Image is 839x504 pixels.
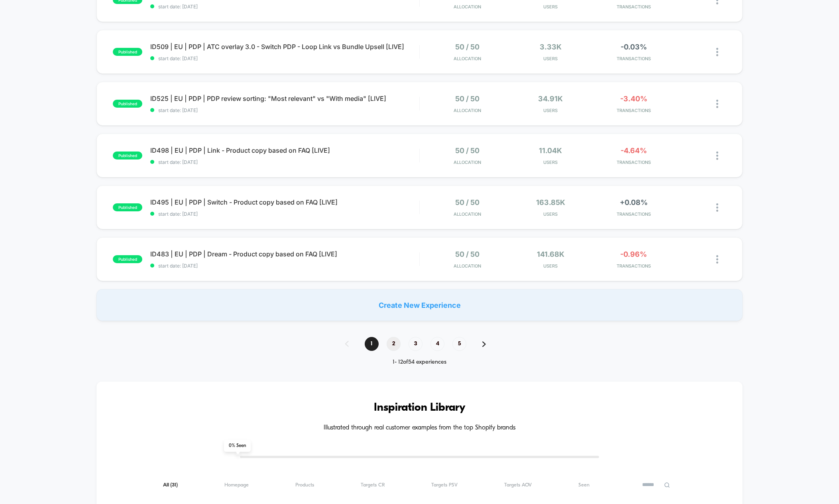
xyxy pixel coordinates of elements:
span: start date: [DATE] [150,55,419,61]
span: TRANSACTIONS [594,56,673,61]
span: Allocation [454,211,481,217]
span: 4 [430,337,444,351]
span: published [113,152,142,159]
span: -0.03% [621,43,647,51]
span: 3.33k [540,43,562,51]
span: Allocation [454,263,481,269]
span: Allocation [454,4,481,10]
span: TRANSACTIONS [594,108,673,113]
span: TRANSACTIONS [594,263,673,269]
span: Targets CR [361,482,385,488]
span: published [113,203,142,211]
span: -0.96% [620,250,647,258]
img: close [716,152,718,160]
span: 50 / 50 [455,198,479,207]
img: close [716,255,718,264]
span: 5 [452,337,466,351]
span: start date: [DATE] [150,4,419,10]
span: Users [511,211,590,217]
span: ( 31 ) [170,482,178,488]
img: close [716,100,718,108]
span: Allocation [454,56,481,61]
span: 34.91k [538,94,563,103]
span: TRANSACTIONS [594,159,673,165]
span: TRANSACTIONS [594,4,673,10]
span: 3 [409,337,422,351]
span: TRANSACTIONS [594,211,673,217]
span: -3.40% [620,94,647,103]
h3: Inspiration Library [120,402,719,414]
div: 1 - 12 of 54 experiences [337,359,502,366]
span: Users [511,159,590,165]
span: Targets PSV [431,482,458,488]
span: Targets AOV [504,482,532,488]
span: Users [511,4,590,10]
span: 2 [387,337,401,351]
span: 50 / 50 [455,43,479,51]
span: ID483 | EU | PDP | Dream - Product copy based on FAQ [LIVE] [150,250,419,258]
span: 0 % Seen [224,440,251,452]
span: published [113,255,142,263]
span: ID509 | EU | PDP | ATC overlay 3.0 - Switch PDP - Loop Link vs Bundle Upsell [LIVE] [150,43,419,51]
span: -4.64% [621,146,647,155]
span: ID525 | EU | PDP | PDP review sorting: "Most relevant" vs "With media" [LIVE] [150,94,419,102]
img: pagination forward [482,341,486,347]
span: 11.04k [539,146,562,155]
span: Homepage [224,482,249,488]
span: start date: [DATE] [150,107,419,113]
span: start date: [DATE] [150,211,419,217]
span: Users [511,108,590,113]
span: 50 / 50 [455,146,479,155]
span: Seen [578,482,589,488]
span: 163.85k [536,198,565,207]
span: start date: [DATE] [150,159,419,165]
span: 141.68k [537,250,564,258]
span: Allocation [454,108,481,113]
span: ID498 | EU | PDP | Link - Product copy based on FAQ [LIVE] [150,146,419,154]
span: 50 / 50 [455,250,479,258]
span: published [113,48,142,56]
img: close [716,48,718,56]
img: close [716,203,718,212]
span: published [113,100,142,108]
span: Allocation [454,159,481,165]
span: start date: [DATE] [150,263,419,269]
span: 1 [365,337,379,351]
span: ID495 | EU | PDP | Switch - Product copy based on FAQ [LIVE] [150,198,419,206]
h4: Illustrated through real customer examples from the top Shopify brands [120,424,719,432]
span: 50 / 50 [455,94,479,103]
div: Create New Experience [96,289,743,321]
span: All [163,482,178,488]
span: +0.08% [620,198,648,207]
span: Users [511,56,590,61]
span: Users [511,263,590,269]
span: Products [295,482,314,488]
